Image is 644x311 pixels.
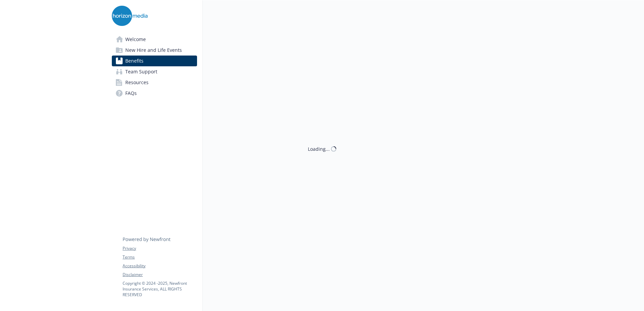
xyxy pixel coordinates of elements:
a: Terms [123,254,197,260]
span: Benefits [125,56,143,66]
span: New Hire and Life Events [125,45,182,56]
span: Team Support [125,66,157,77]
div: Loading... [308,145,330,152]
span: FAQs [125,88,137,99]
a: Disclaimer [123,272,197,278]
a: New Hire and Life Events [112,45,197,56]
a: FAQs [112,88,197,99]
a: Accessibility [123,263,197,269]
span: Resources [125,77,149,88]
a: Privacy [123,245,197,251]
a: Resources [112,77,197,88]
a: Benefits [112,56,197,66]
a: Welcome [112,34,197,45]
span: Welcome [125,34,146,45]
a: Team Support [112,66,197,77]
p: Copyright © 2024 - 2025 , Newfront Insurance Services, ALL RIGHTS RESERVED [123,280,197,298]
